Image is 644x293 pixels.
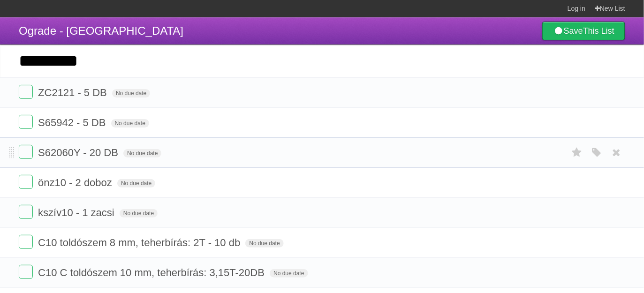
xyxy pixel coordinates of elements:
[19,175,33,189] label: Done
[38,147,121,158] span: S62060Y - 20 DB
[19,24,183,37] span: Ograde - [GEOGRAPHIC_DATA]
[38,237,242,248] span: C10 toldószem 8 mm, teherbírás: 2T - 10 db
[19,265,33,279] label: Done
[123,149,161,158] span: No due date
[542,22,625,40] a: SaveThis List
[19,115,33,129] label: Done
[112,89,150,98] span: No due date
[568,145,586,160] label: Star task
[120,209,158,218] span: No due date
[38,177,114,188] span: önz10 - 2 doboz
[111,119,149,128] span: No due date
[38,267,267,278] span: C10 C toldószem 10 mm, teherbírás: 3,15T-20DB
[19,205,33,219] label: Done
[117,179,155,188] span: No due date
[19,145,33,159] label: Done
[38,207,117,218] span: kszív10 - 1 zacsi
[583,26,614,36] b: This List
[38,117,108,128] span: S65942 - 5 DB
[245,239,283,248] span: No due date
[19,235,33,249] label: Done
[38,87,109,98] span: ZC2121 - 5 DB
[270,269,308,278] span: No due date
[19,85,33,99] label: Done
